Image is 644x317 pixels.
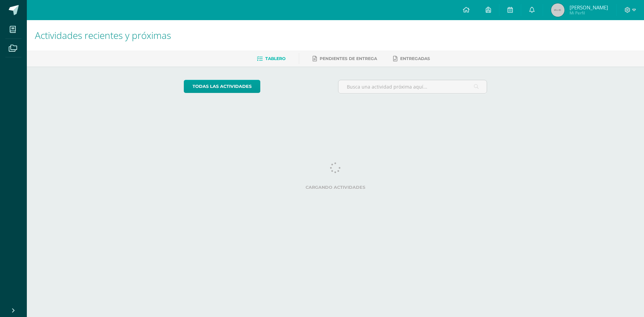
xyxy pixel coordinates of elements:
a: Tablero [257,53,285,64]
span: Mi Perfil [570,10,608,16]
a: Pendientes de entrega [313,53,377,64]
span: Actividades recientes y próximas [35,29,171,42]
span: Entregadas [400,56,430,61]
a: todas las Actividades [184,80,260,93]
input: Busca una actividad próxima aquí... [338,80,487,93]
span: [PERSON_NAME] [570,4,608,11]
label: Cargando actividades [184,185,487,190]
span: Pendientes de entrega [320,56,377,61]
img: 45x45 [551,3,565,17]
a: Entregadas [393,53,430,64]
span: Tablero [265,56,285,61]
